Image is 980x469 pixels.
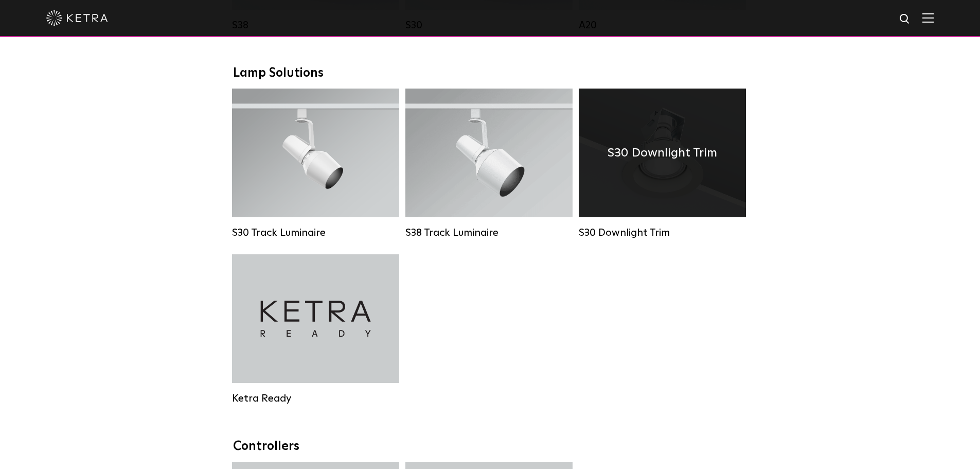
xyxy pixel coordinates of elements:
[579,89,746,239] a: S30 Downlight Trim S30 Downlight Trim
[232,89,399,239] a: S30 Track Luminaire Lumen Output:1100Colors:White / BlackBeam Angles:15° / 25° / 40° / 60° / 90°W...
[233,439,747,454] div: Controllers
[899,13,912,26] img: search icon
[922,13,934,23] img: Hamburger%20Nav.svg
[232,254,399,405] a: Ketra Ready Ketra Ready
[46,10,108,26] img: ketra-logo-2019-white
[405,227,573,239] div: S38 Track Luminaire
[579,227,746,239] div: S30 Downlight Trim
[405,89,573,239] a: S38 Track Luminaire Lumen Output:1100Colors:White / BlackBeam Angles:10° / 25° / 40° / 60°Wattage...
[232,227,399,239] div: S30 Track Luminaire
[232,392,399,405] div: Ketra Ready
[608,143,717,163] h4: S30 Downlight Trim
[233,66,747,81] div: Lamp Solutions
